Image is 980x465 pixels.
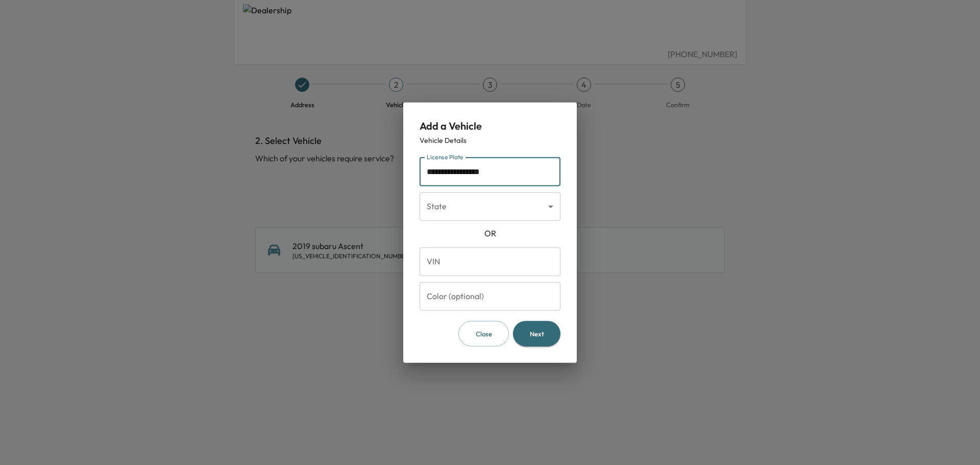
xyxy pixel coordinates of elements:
div: Add a Vehicle [420,118,560,133]
div: Vehicle Details [420,135,560,145]
div: OR [420,227,560,239]
label: License Plate [427,153,463,161]
button: Close [458,321,509,347]
button: Next [513,321,560,347]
